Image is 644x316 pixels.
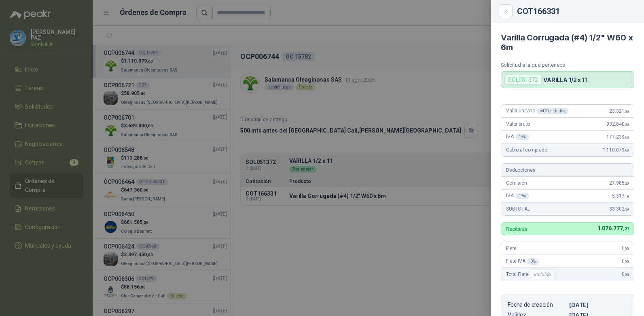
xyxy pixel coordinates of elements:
span: IVA [506,193,529,199]
p: Solicitud a la que pertenece [501,62,634,68]
span: IVA [506,134,529,140]
span: Valor bruto [506,121,530,127]
span: ,19 [624,194,629,198]
span: 23.321 [609,108,629,114]
span: ,39 [624,207,629,211]
span: Flete IVA [506,258,539,265]
span: ,60 [624,135,629,139]
span: ,00 [624,246,629,251]
span: 177.239 [606,134,629,140]
span: Cobro al comprador [506,147,549,153]
div: Incluido [530,270,554,279]
span: 27.985 [609,180,629,186]
div: 19 % [515,134,530,140]
span: 0 [622,259,629,264]
div: SOL051372 [504,75,542,84]
span: ,00 [624,272,629,277]
span: Deducciones [506,167,535,173]
div: 19 % [515,193,530,199]
span: 33.302 [609,206,629,212]
span: ,00 [624,122,629,126]
span: Total Flete [506,270,556,279]
span: 932.840 [606,121,629,127]
div: COT166331 [517,7,634,15]
h4: Varilla Corrugada (#4) 1/2" W60 x 6m [501,33,634,52]
span: ,20 [624,181,629,185]
span: ,60 [624,148,629,152]
span: SUBTOTAL [506,206,530,212]
span: ,21 [623,226,629,232]
div: x 40 Unidades [537,108,568,114]
span: 1.076.777 [597,225,629,232]
span: Flete [506,246,517,251]
span: 1.110.079 [603,147,629,153]
span: 5.317 [612,193,629,199]
span: 0 [622,246,629,251]
span: Comisión [506,180,527,186]
p: Recibirás [506,226,527,232]
button: Close [501,6,511,16]
p: [DATE] [569,301,627,308]
p: VARILLA 1/2 x 11 [543,76,587,83]
span: 0 [622,272,629,277]
span: ,00 [624,109,629,114]
span: ,00 [624,259,629,264]
div: 0 % [527,258,539,265]
span: Valor unitario [506,108,568,114]
p: Fecha de creación [508,301,566,308]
